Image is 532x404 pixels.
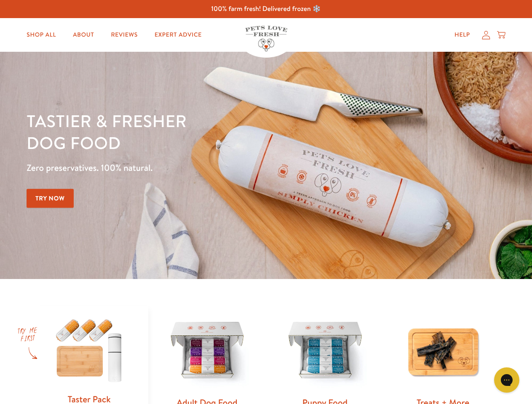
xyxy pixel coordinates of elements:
[20,27,63,43] a: Shop All
[448,27,477,43] a: Help
[66,27,101,43] a: About
[148,27,209,43] a: Expert Advice
[27,110,346,154] h1: Tastier & fresher dog food
[27,189,74,208] a: Try Now
[245,26,287,51] img: Pets Love Fresh
[104,27,144,43] a: Reviews
[490,364,524,396] iframe: Gorgias live chat messenger
[27,160,346,175] p: Zero preservatives. 100% natural.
